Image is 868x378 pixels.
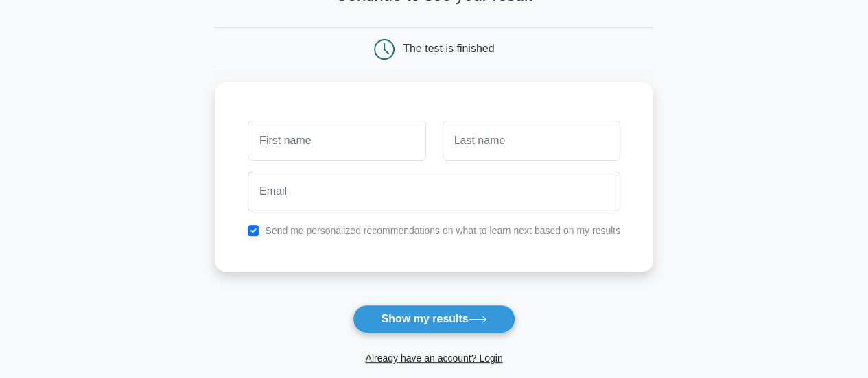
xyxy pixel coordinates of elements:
button: Show my results [353,305,515,333]
a: Already have an account? Login [365,353,502,364]
div: The test is finished [403,43,494,54]
input: First name [248,121,425,161]
input: Last name [443,121,620,161]
input: Email [248,172,620,211]
label: Send me personalized recommendations on what to learn next based on my results [265,225,620,236]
